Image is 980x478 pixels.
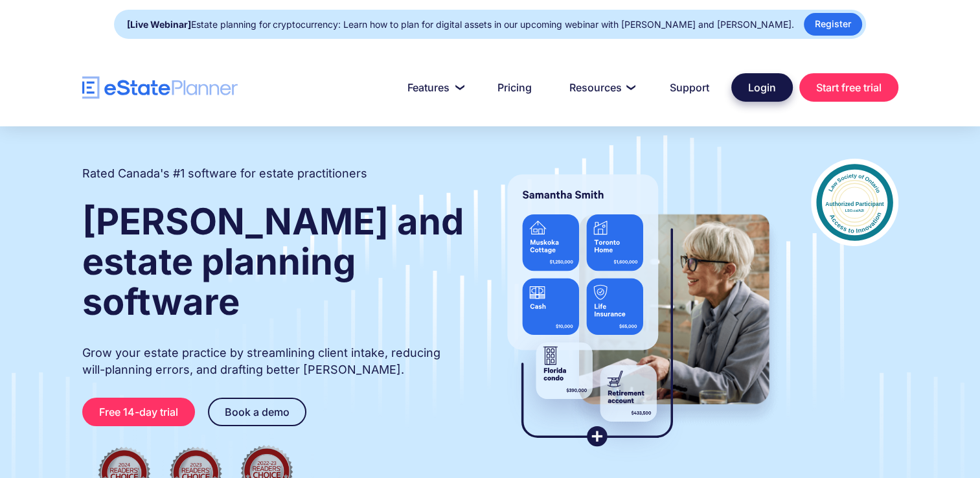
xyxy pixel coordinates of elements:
[804,13,862,36] a: Register
[82,199,464,324] strong: [PERSON_NAME] and estate planning software
[127,19,191,30] strong: [Live Webinar]
[82,165,367,182] h2: Rated Canada's #1 software for estate practitioners
[731,73,793,102] a: Login
[392,74,475,100] a: Features
[127,16,794,34] div: Estate planning for cryptocurrency: Learn how to plan for digital assets in our upcoming webinar ...
[482,74,547,100] a: Pricing
[492,159,785,463] img: estate planner showing wills to their clients, using eState Planner, a leading estate planning so...
[82,345,466,378] p: Grow your estate practice by streamlining client intake, reducing will-planning errors, and draft...
[799,73,898,102] a: Start free trial
[82,76,238,99] a: home
[654,74,725,100] a: Support
[554,74,648,100] a: Resources
[208,398,306,426] a: Book a demo
[82,398,195,426] a: Free 14-day trial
